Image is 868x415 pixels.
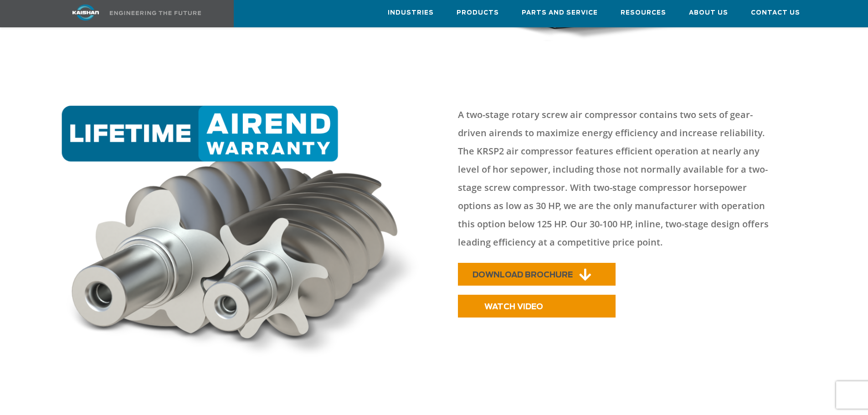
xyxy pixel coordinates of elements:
[522,8,598,18] span: Parts and Service
[457,0,499,25] a: Products
[473,271,573,279] span: DOWNLOAD BROCHURE
[484,303,543,311] span: WATCH VIDEO
[751,0,800,25] a: Contact Us
[522,0,598,25] a: Parts and Service
[689,8,728,18] span: About Us
[458,263,616,286] a: DOWNLOAD BROCHURE
[388,0,434,25] a: Industries
[110,11,201,15] img: Engineering the future
[51,5,120,20] img: kaishan logo
[621,8,666,18] span: Resources
[388,8,434,18] span: Industries
[457,8,499,18] span: Products
[458,295,616,318] a: WATCH VIDEO
[751,8,800,18] span: Contact Us
[689,0,728,25] a: About Us
[57,106,429,365] img: warranty
[621,0,666,25] a: Resources
[458,106,781,251] p: A two-stage rotary screw air compressor contains two sets of gear-driven airends to maximize ener...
